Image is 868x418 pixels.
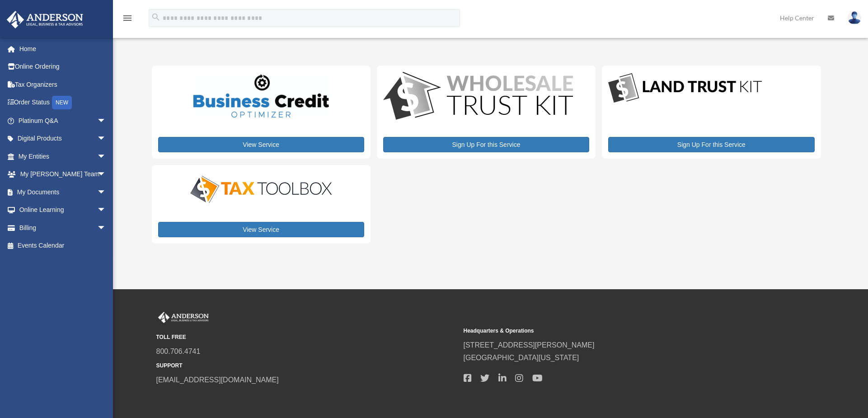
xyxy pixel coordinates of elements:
span: arrow_drop_down [97,219,115,237]
a: Digital Productsarrow_drop_down [6,130,115,148]
a: My Entitiesarrow_drop_down [6,147,120,165]
img: LandTrust_lgo-1.jpg [608,72,762,105]
a: Platinum Q&Aarrow_drop_down [6,112,120,130]
span: arrow_drop_down [97,130,115,148]
img: WS-Trust-Kit-lgo-1.jpg [383,72,573,122]
a: Events Calendar [6,237,120,255]
a: [EMAIL_ADDRESS][DOMAIN_NAME] [156,376,279,384]
img: Anderson Advisors Platinum Portal [156,312,211,324]
img: Anderson Advisors Platinum Portal [4,11,86,28]
span: arrow_drop_down [97,165,115,184]
a: menu [122,16,133,23]
a: My Documentsarrow_drop_down [6,183,120,201]
span: arrow_drop_down [97,112,115,130]
i: search [151,12,161,22]
small: Headquarters & Operations [464,326,765,336]
a: 800.706.4741 [156,348,201,355]
a: Sign Up For this Service [383,137,589,152]
img: User Pic [848,11,861,24]
a: [STREET_ADDRESS][PERSON_NAME] [464,341,595,349]
a: My [PERSON_NAME] Teamarrow_drop_down [6,165,120,183]
a: Tax Organizers [6,75,120,94]
a: Sign Up For this Service [608,137,814,152]
a: Home [6,40,120,58]
span: arrow_drop_down [97,201,115,220]
a: Online Ordering [6,58,120,76]
a: [GEOGRAPHIC_DATA][US_STATE] [464,354,579,362]
i: menu [122,13,133,23]
div: NEW [52,96,72,109]
a: View Service [158,137,364,152]
small: SUPPORT [156,361,457,371]
a: Order StatusNEW [6,94,120,112]
span: arrow_drop_down [97,183,115,202]
a: Billingarrow_drop_down [6,219,120,237]
a: View Service [158,222,364,237]
small: TOLL FREE [156,333,457,342]
span: arrow_drop_down [97,147,115,166]
a: Online Learningarrow_drop_down [6,201,120,219]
